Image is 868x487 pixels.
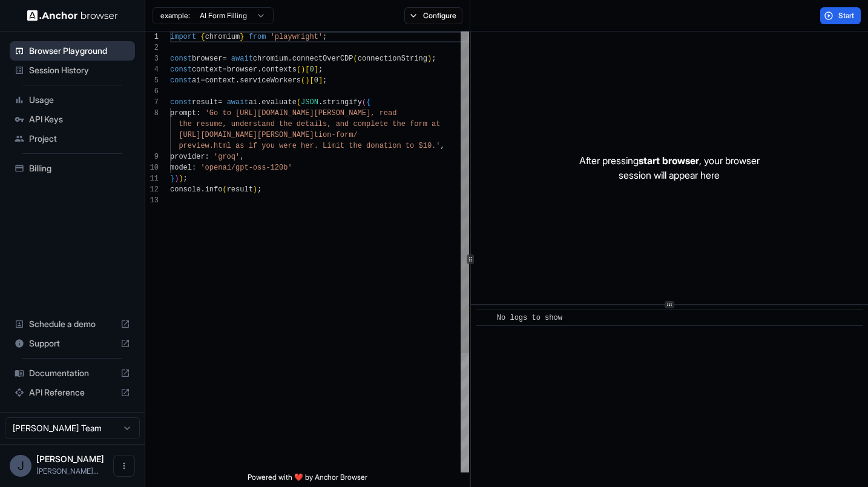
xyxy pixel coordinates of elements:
span: ad [388,109,396,118]
span: 0 [309,65,314,74]
span: chromium [253,55,288,63]
span: . [257,98,261,107]
div: J [10,455,31,477]
span: ; [318,65,323,74]
span: } [170,174,174,183]
div: Session History [10,61,135,80]
span: 'playwright' [271,33,323,41]
div: 11 [145,173,159,184]
span: ( [301,76,305,85]
span: const [170,55,192,63]
div: Schedule a demo [10,314,135,334]
span: ) [301,65,305,74]
span: ] [314,65,318,74]
span: provider [170,153,205,161]
div: Project [10,129,135,148]
span: ) [305,76,309,85]
span: [ [309,76,314,85]
span: ( [353,55,358,63]
span: = [222,55,226,63]
span: const [170,76,192,85]
span: Billing [29,162,130,174]
div: 4 [145,64,159,75]
div: API Reference [10,383,135,402]
span: Joe Mahoney [36,454,104,464]
span: info [205,185,223,194]
span: 'groq' [214,153,240,161]
div: 2 [145,42,159,53]
span: API Keys [29,113,130,125]
span: console [170,185,200,194]
span: connectionString [358,55,427,63]
span: ; [183,174,188,183]
p: After pressing , your browser session will appear here [579,153,760,182]
span: connectOverCDP [292,55,353,63]
span: ( [297,98,301,107]
div: 13 [145,195,159,206]
span: he form at [396,120,440,128]
span: : [192,164,196,172]
span: . [288,55,292,63]
span: result [192,98,218,107]
span: stringify [323,98,362,107]
span: from [249,33,266,41]
span: Session History [29,64,130,76]
button: Start [820,7,861,24]
span: 0 [314,76,318,85]
span: Support [29,337,116,350]
img: Anchor Logo [27,10,118,21]
span: n to $10.' [396,142,440,150]
span: } [240,33,244,41]
span: ; [257,185,261,194]
div: Browser Playground [10,41,135,61]
span: chromium [205,33,240,41]
span: : [196,109,200,118]
div: 9 [145,151,159,162]
span: the resume, understand the details, and complete t [179,120,396,128]
span: ai [249,98,257,107]
span: Usage [29,94,130,106]
div: 5 [145,75,159,86]
span: [URL][DOMAIN_NAME][PERSON_NAME] [179,131,314,139]
span: ( [362,98,366,107]
span: API Reference [29,386,116,399]
span: ) [427,55,432,63]
span: , [240,153,244,161]
span: { [200,33,205,41]
div: Support [10,334,135,353]
span: start browser [639,154,699,167]
span: ; [323,33,327,41]
span: 'Go to [URL][DOMAIN_NAME][PERSON_NAME], re [205,109,388,118]
span: 'openai/gpt-oss-120b' [200,164,292,172]
span: context [205,76,235,85]
span: await [227,98,249,107]
span: ] [318,76,323,85]
span: const [170,98,192,107]
span: model [170,164,192,172]
span: Documentation [29,367,116,379]
span: Browser Playground [29,45,130,57]
span: Start [838,11,855,21]
div: Usage [10,90,135,110]
span: JSON [301,98,318,107]
div: Documentation [10,363,135,383]
div: Billing [10,159,135,178]
span: ( [297,65,301,74]
span: = [218,98,222,107]
span: ) [253,185,257,194]
span: result [227,185,253,194]
span: ( [222,185,226,194]
span: const [170,65,192,74]
span: context [192,65,222,74]
span: serviceWorkers [240,76,301,85]
span: ​ [482,312,488,324]
span: Schedule a demo [29,318,116,330]
span: browser [227,65,257,74]
span: ) [174,174,179,183]
span: { [366,98,370,107]
span: await [231,55,253,63]
span: example: [160,11,190,21]
div: API Keys [10,110,135,129]
span: ; [432,55,436,63]
span: = [200,76,205,85]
